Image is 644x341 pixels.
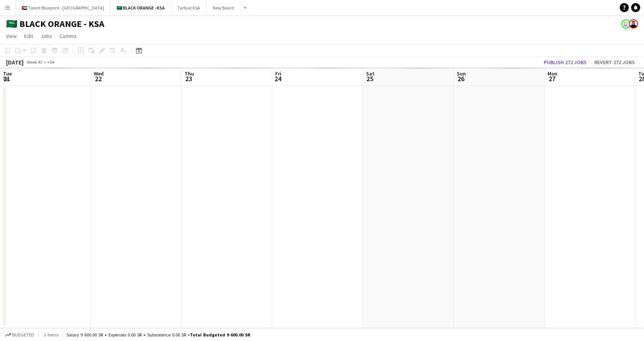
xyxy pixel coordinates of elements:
[25,59,44,65] span: Week 43
[110,0,171,15] button: 🇸🇦 BLACK ORANGE - KSA
[274,74,281,83] span: 24
[548,70,557,77] span: Mon
[190,332,250,338] span: Total Budgeted 9 600.00 SR
[3,70,12,77] span: Tue
[24,33,33,39] span: Edit
[47,59,54,65] div: +04
[629,19,638,28] app-user-avatar: Shahad Alsubaie
[275,70,281,77] span: Fri
[21,31,36,41] a: Edit
[6,33,17,39] span: View
[591,57,638,67] button: Revert 272 jobs
[183,74,194,83] span: 23
[6,58,24,66] div: [DATE]
[185,70,194,77] span: Thu
[3,31,20,41] a: View
[365,74,374,83] span: 25
[57,31,80,41] a: Comms
[16,0,110,15] button: 🇦🇪 Talent Blueprint - [GEOGRAPHIC_DATA]
[2,74,12,83] span: 21
[541,57,590,67] button: Publish 272 jobs
[171,0,207,15] button: Tarfaat KSA
[457,70,466,77] span: Sun
[12,332,34,338] span: Budgeted
[66,332,250,338] div: Salary 9 600.00 SR + Expenses 0.00 SR + Subsistence 0.00 SR =
[42,332,60,338] span: 3 items
[6,18,104,30] h1: 🇸🇦 BLACK ORANGE - KSA
[456,74,466,83] span: 26
[546,74,557,83] span: 27
[41,33,52,39] span: Jobs
[93,74,104,83] span: 22
[366,70,374,77] span: Sat
[621,19,630,28] app-user-avatar: Abdulwahab Al Hijan
[207,0,240,15] button: New Board
[38,31,55,41] a: Jobs
[60,33,77,39] span: Comms
[4,331,35,339] button: Budgeted
[94,70,104,77] span: Wed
